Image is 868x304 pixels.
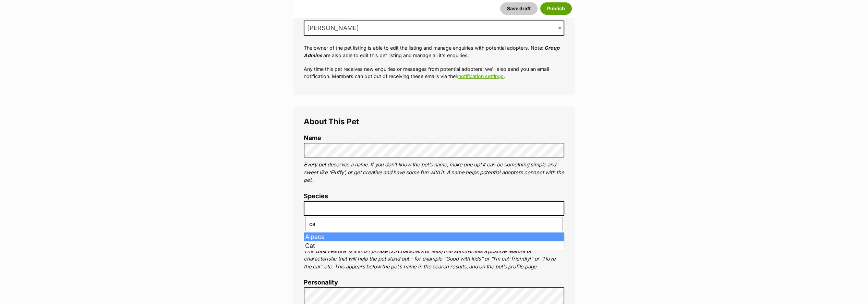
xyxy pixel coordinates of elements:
label: Personality [304,279,564,286]
p: The ‘Best Feature’ is a short phrase (25 characters or less) that summarises a positive feature o... [304,248,564,271]
li: Cat [304,241,564,251]
span: Lisa Green [304,23,366,33]
p: Any time this pet receives new enquiries or messages from potential adopters, we'll also send you... [304,65,564,80]
li: Alpaca [304,232,564,242]
button: Save draft [500,2,538,15]
em: Group Admins [304,45,559,58]
p: The owner of the pet listing is able to edit the listing and manage enquiries with potential adop... [304,44,564,59]
a: notification settings [458,73,504,79]
span: About This Pet [304,117,359,126]
button: Publish [540,2,572,15]
span: Lisa Green [304,21,564,36]
label: Species [304,193,564,200]
p: Every pet deserves a name. If you don’t know the pet’s name, make one up! It can be something sim... [304,161,564,184]
label: Name [304,135,564,142]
